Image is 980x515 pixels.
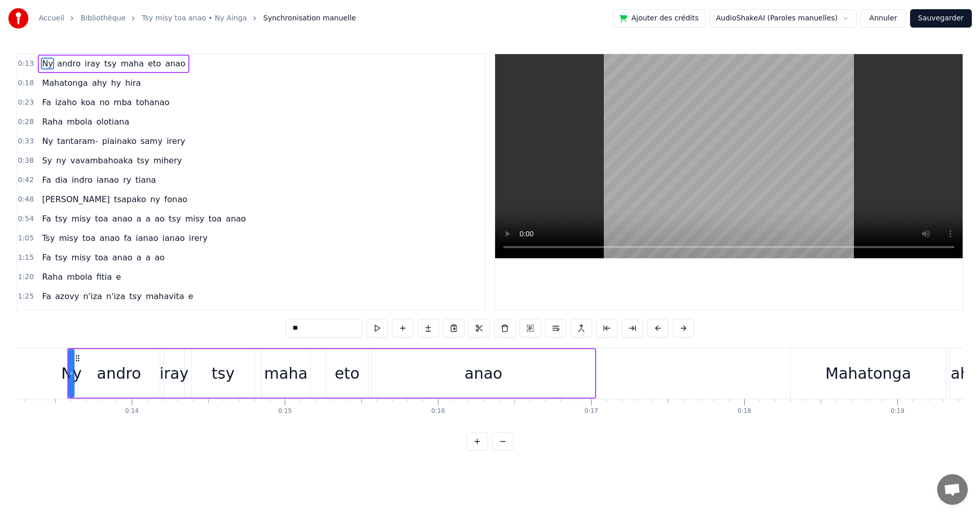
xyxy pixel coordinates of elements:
nav: breadcrumb [39,13,356,23]
span: misy [58,232,79,244]
span: 0:42 [18,175,34,185]
span: 0:38 [18,156,34,166]
span: Ny [41,135,54,147]
span: iray [84,58,101,69]
span: toa [94,213,109,225]
div: Ny [61,362,82,385]
span: 0:18 [18,78,34,88]
a: Accueil [39,13,64,23]
div: 0:14 [125,407,139,415]
span: azovy [54,290,80,302]
span: toa [94,252,109,263]
span: Sy [41,155,53,166]
span: a [144,252,152,263]
span: fonao [163,193,188,205]
span: tohanao [135,96,170,108]
span: Ny [41,58,54,69]
span: eto [147,58,162,69]
span: n'iza [105,290,126,302]
span: e [115,271,122,283]
a: Bibliothèque [81,13,126,23]
div: andro [97,362,141,385]
span: e [187,290,194,302]
span: mbola [66,116,93,128]
span: mahavita [144,290,185,302]
button: Annuler [861,9,905,28]
div: Mahatonga [825,362,911,385]
span: 0:48 [18,194,34,205]
span: 0:13 [18,59,34,69]
div: iray [160,362,189,385]
span: ao [154,252,166,263]
span: ianao [135,232,159,244]
div: 0:15 [278,407,292,415]
span: tsy [168,213,182,225]
span: Raha [41,116,64,128]
span: anao [111,252,134,263]
span: anao [225,213,247,225]
span: ny [55,155,67,166]
span: ny [149,193,161,205]
span: anao [99,232,121,244]
span: 0:28 [18,117,34,127]
span: mihery [152,155,183,166]
span: ianao [95,174,120,186]
span: ahy [91,77,108,89]
span: koa [80,96,96,108]
div: 0:19 [891,407,904,415]
div: 0:16 [431,407,445,415]
span: hy [110,77,122,89]
span: 0:23 [18,97,34,108]
span: olotiana [95,116,131,128]
span: tsapako [113,193,147,205]
span: tantaram- [56,135,99,147]
div: anao [464,362,502,385]
img: youka [8,8,29,29]
a: Ouvrir le chat [937,474,968,505]
span: [PERSON_NAME] [41,193,111,205]
span: irery [165,135,186,147]
span: 0:33 [18,136,34,146]
span: ry [122,174,132,186]
span: misy [184,213,206,225]
span: tsy [136,155,150,166]
span: 1:05 [18,233,34,243]
span: 1:20 [18,272,34,282]
span: mba [113,96,133,108]
span: irery [188,232,209,244]
span: Fa [41,96,52,108]
span: misy [70,252,92,263]
span: dia [54,174,68,186]
span: misy [70,213,92,225]
span: andro [56,58,82,69]
div: 0:17 [584,407,598,415]
span: maha [119,58,144,69]
span: tsy [54,213,68,225]
span: tsy [54,252,68,263]
span: tiana [134,174,157,186]
span: 1:25 [18,291,34,302]
span: vavambahoaka [69,155,134,166]
span: ao [154,213,166,225]
span: indro [70,174,93,186]
span: Fa [41,290,52,302]
span: samy [139,135,163,147]
span: tsy [103,58,117,69]
span: a [144,213,152,225]
div: tsy [212,362,235,385]
button: Ajouter des crédits [612,9,705,28]
span: Synchronisation manuelle [263,13,356,23]
span: ianao [161,232,186,244]
div: 0:18 [738,407,751,415]
span: izaho [54,96,78,108]
span: Raha [41,271,64,283]
span: 0:54 [18,214,34,224]
div: ahy [951,362,979,385]
span: Fa [41,252,52,263]
span: a [135,213,142,225]
span: Mahatonga [41,77,89,89]
span: anao [164,58,187,69]
span: no [99,96,111,108]
span: a [135,252,142,263]
span: mbola [66,271,93,283]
